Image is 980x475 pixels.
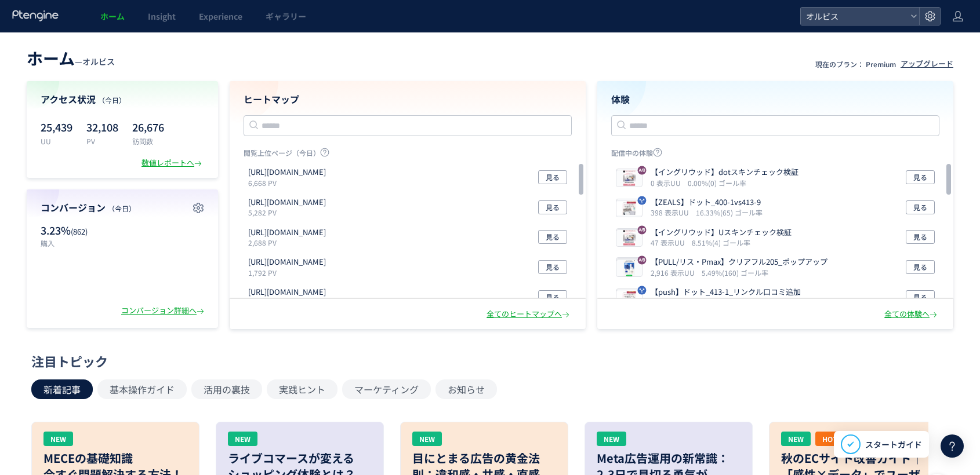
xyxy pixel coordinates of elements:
[191,379,262,399] button: 活用の裏技
[141,158,204,169] div: 数値レポートへ
[702,268,768,277] i: 5.49%(160) ゴール率
[43,432,73,446] div: NEW
[913,260,927,274] span: 見る
[906,170,935,184] button: 見る
[41,238,117,248] p: 購入
[597,432,626,446] div: NEW
[616,200,642,217] img: 25deb656e288668a6f4f9d285640aa131757408470877.jpeg
[228,432,257,446] div: NEW
[148,10,176,22] span: Insight
[803,8,906,25] span: オルビス
[132,136,164,146] p: 訪問数
[100,10,125,22] span: ホーム
[538,170,567,184] button: 見る
[108,203,136,213] span: （今日）
[266,10,306,22] span: ギャラリー
[616,170,642,187] img: e5f90becee339bd2a60116b97cf621e21757669707593.png
[86,118,118,136] p: 32,108
[41,201,204,214] h4: コンバージョン
[248,268,331,277] p: 1,792 PV
[98,95,126,105] span: （今日）
[248,287,326,298] p: https://pr.orbis.co.jp/cosmetics/udot/410-12
[913,170,927,184] span: 見る
[538,290,567,304] button: 見る
[31,379,93,399] button: 新着記事
[651,257,827,268] p: 【PULL/リス・Pmax】クリアフル205_ポップアップ
[913,290,927,304] span: 見る
[248,237,331,247] p: 2,688 PV
[199,10,242,22] span: Experience
[546,170,560,184] span: 見る
[616,230,642,246] img: e5f90becee339bd2a60116b97cf621e21757669707593.png
[41,93,204,106] h4: アクセス状況
[781,432,811,446] div: NEW
[546,230,560,244] span: 見る
[616,260,642,276] img: 7e74b32ea53d229c71de0e2edfefa64b1755773154484.png
[248,227,326,238] p: https://pr.orbis.co.jp/cosmetics/clearful/331
[611,148,939,162] p: 配信中の体験
[412,432,442,446] div: NEW
[82,56,115,67] span: オルビス
[865,439,922,451] span: スタートガイド
[815,432,844,446] div: HOT
[248,207,331,217] p: 5,282 PV
[651,287,801,298] p: 【push】ドット_413-1_リンクル口コミ追加
[702,298,772,308] i: 12.49%(728) ゴール率
[884,309,939,320] div: 全ての体験へ
[651,268,699,277] i: 2,916 表示UU
[435,379,497,399] button: お知らせ
[121,305,206,316] div: コンバージョン詳細へ
[651,237,689,247] i: 47 表示UU
[487,309,572,320] div: 全てのヒートマップへ
[244,148,572,162] p: 閲覧上位ページ（今日）
[248,298,331,308] p: 1,641 PV
[342,379,431,399] button: マーケティング
[267,379,337,399] button: 実践ヒント
[616,290,642,306] img: 25deb656e288668a6f4f9d285640aa131757047646368.jpeg
[815,59,896,69] p: 現在のプラン： Premium
[688,178,746,188] i: 0.00%(0) ゴール率
[651,178,685,188] i: 0 表示UU
[546,290,560,304] span: 見る
[913,230,927,244] span: 見る
[546,260,560,274] span: 見る
[651,227,792,238] p: 【イングリウッド】Uスキンチェック検証
[86,136,118,146] p: PV
[651,197,761,208] p: 【ZEALS】ドット_400-1vs413-9
[546,200,560,214] span: 見る
[611,93,939,106] h4: 体験
[906,260,935,274] button: 見る
[71,226,88,237] span: (862)
[248,167,326,178] p: https://pr.orbis.co.jp/special/32
[41,118,72,136] p: 25,439
[906,290,935,304] button: 見る
[692,237,750,247] i: 8.51%(4) ゴール率
[97,379,187,399] button: 基本操作ガイド
[538,230,567,244] button: 見る
[41,136,72,146] p: UU
[244,93,572,106] h4: ヒートマップ
[248,257,326,268] p: https://pr.orbis.co.jp/cosmetics/u/100
[248,178,331,188] p: 6,668 PV
[913,200,927,214] span: 見る
[906,230,935,244] button: 見る
[41,223,117,238] p: 3.23%
[696,207,763,217] i: 16.33%(65) ゴール率
[538,260,567,274] button: 見る
[651,207,694,217] i: 398 表示UU
[132,118,164,136] p: 26,676
[651,167,798,178] p: 【イングリウッド】dotスキンチェック検証
[27,46,115,70] div: —
[538,200,567,214] button: 見る
[27,46,75,70] span: ホーム
[651,298,699,308] i: 5,827 表示UU
[248,197,326,208] p: https://orbis.co.jp/order/thanks
[906,200,935,214] button: 見る
[31,352,943,370] div: 注目トピック
[901,59,953,70] div: アップグレード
